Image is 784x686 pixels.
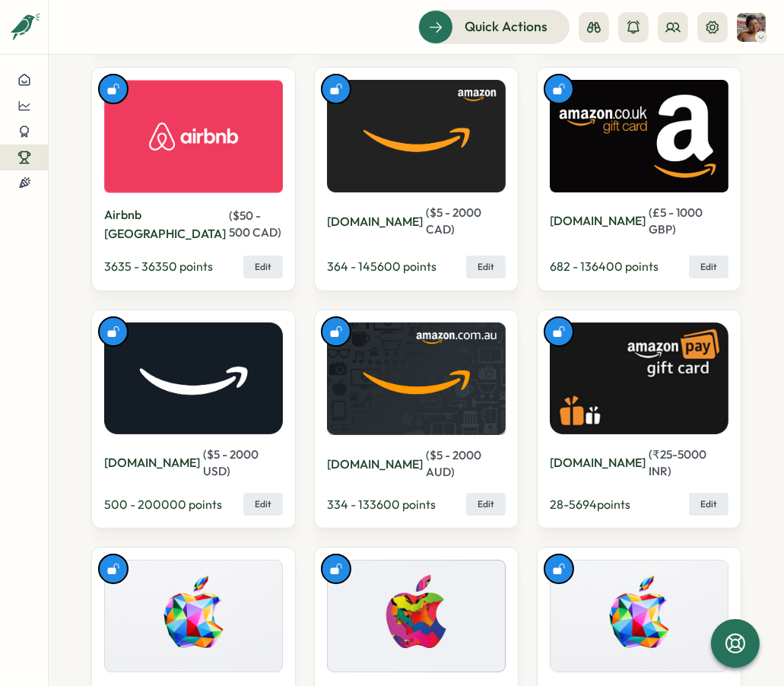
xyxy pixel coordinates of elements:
span: 334 - 133600 points [327,497,436,512]
img: Amazon.com.au [327,322,506,435]
img: Amazon.ca [327,80,506,192]
img: Apple Canada [327,560,506,672]
p: [DOMAIN_NAME] [327,455,423,474]
button: Quick Actions [418,10,570,43]
p: Airbnb [GEOGRAPHIC_DATA] [104,205,226,243]
span: Quick Actions [465,17,548,37]
p: [DOMAIN_NAME] [550,211,646,230]
span: ( ₹ 25 - 5000 INR ) [649,447,706,478]
span: 682 - 136400 points [550,259,659,274]
span: 3635 - 36350 points [104,259,213,274]
span: 364 - 145600 points [327,259,436,274]
img: Amazon.co.uk [550,80,728,192]
span: ( $ 5 - 2000 USD ) [203,447,259,478]
img: Shelby Perera [737,13,766,42]
span: 28 - 5694 points [550,497,630,512]
span: ( $ 5 - 2000 AUD ) [426,448,481,479]
p: [DOMAIN_NAME] [104,453,200,472]
p: [DOMAIN_NAME] [327,212,423,231]
img: Apple UK [550,560,728,672]
span: ( $ 50 - 500 CAD ) [229,208,281,240]
img: Airbnb Canada [104,80,283,193]
img: Amazon.in [550,322,728,434]
img: Amazon.com [104,322,283,434]
span: 500 - 200000 points [104,497,222,512]
span: ( £ 5 - 1000 GBP ) [649,205,703,237]
span: ( $ 5 - 2000 CAD ) [426,205,481,237]
p: [DOMAIN_NAME] [550,453,646,472]
img: Apple [104,560,283,672]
